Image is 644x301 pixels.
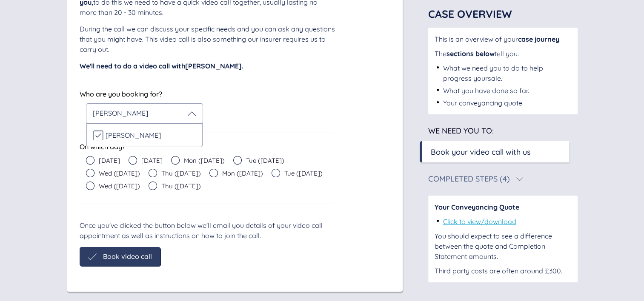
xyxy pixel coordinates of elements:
[435,203,519,211] span: Your Conveyancing Quote
[428,7,512,20] span: Case Overview
[80,24,335,54] div: During the call we can discuss your specific needs and you can ask any questions that you might h...
[246,157,284,164] span: Tue ([DATE])
[141,157,163,164] span: [DATE]
[99,170,140,176] span: Wed ([DATE])
[184,157,225,164] span: Mon ([DATE])
[443,217,516,226] a: Click to view/download
[428,126,494,136] span: We need you to:
[80,220,335,241] div: Once you've clicked the button below we'll email you details of your video call appointment as we...
[443,98,524,108] div: Your conveyancing quote.
[80,90,162,98] span: Who are you booking for?
[80,62,243,70] span: We'll need to do a video call with [PERSON_NAME] .
[106,131,161,139] span: [PERSON_NAME]
[428,175,510,183] div: Completed Steps (4)
[443,85,529,96] div: What you have done so far.
[99,157,120,164] span: [DATE]
[161,183,201,189] span: Thu ([DATE])
[443,63,571,83] div: What we need you to do to help progress your sale .
[222,170,263,176] span: Mon ([DATE])
[284,170,323,176] span: Tue ([DATE])
[435,266,571,276] div: Third party costs are often around £300.
[99,183,140,189] span: Wed ([DATE])
[518,35,559,43] span: case journey
[80,142,126,151] span: On which day?
[431,146,531,158] div: Book your video call with us
[447,49,495,58] span: sections below
[103,253,152,260] span: Book video call
[435,48,571,59] div: The tell you:
[435,34,571,44] div: This is an overview of your .
[435,231,571,261] div: You should expect to see a difference between the quote and Completion Statement amounts.
[161,170,201,176] span: Thu ([DATE])
[93,109,148,117] span: [PERSON_NAME]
